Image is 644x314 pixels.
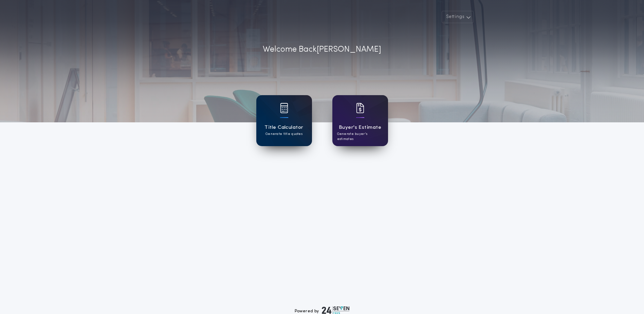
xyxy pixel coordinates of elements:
[339,124,381,132] h1: Buyer's Estimate
[256,95,312,146] a: card iconTitle CalculatorGenerate title quotes
[442,11,474,23] button: Settings
[265,132,302,137] p: Generate title quotes
[264,124,303,132] h1: Title Calculator
[263,43,381,56] p: Welcome Back [PERSON_NAME]
[356,103,364,113] img: card icon
[337,132,383,142] p: Generate buyer's estimates
[280,103,288,113] img: card icon
[332,95,388,146] a: card iconBuyer's EstimateGenerate buyer's estimates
